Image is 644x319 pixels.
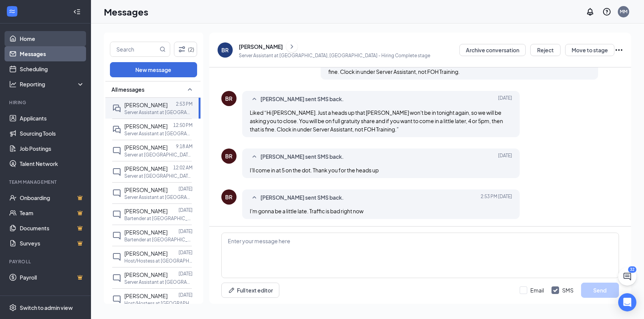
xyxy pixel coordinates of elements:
p: [DATE] [179,292,193,298]
svg: Settings [9,304,17,311]
svg: Pen [228,286,235,294]
svg: Analysis [9,80,17,88]
svg: SmallChevronUp [250,152,259,161]
p: [DATE] [179,207,193,213]
span: [PERSON_NAME] [124,144,168,151]
svg: WorkstreamLogo [8,8,16,15]
svg: SmallChevronUp [250,193,259,202]
button: ChevronRight [286,41,298,52]
p: 12:50 PM [173,122,193,128]
button: Send [581,283,619,298]
svg: ChatInactive [112,189,121,198]
span: [PERSON_NAME] sent SMS back. [260,95,344,104]
a: Home [20,31,85,46]
button: Filter (2) [174,42,197,57]
span: [PERSON_NAME] [124,271,168,278]
div: BR [226,152,233,160]
span: [PERSON_NAME] sent SMS back. [260,152,344,161]
a: Sourcing Tools [20,126,85,141]
p: Server at [GEOGRAPHIC_DATA], [GEOGRAPHIC_DATA] [124,173,193,179]
svg: ChatInactive [112,210,121,219]
span: [PERSON_NAME] [124,229,168,236]
div: Switch to admin view [20,304,73,311]
p: Host/Hostess at [GEOGRAPHIC_DATA], [GEOGRAPHIC_DATA] [124,300,193,306]
p: Server at [GEOGRAPHIC_DATA], [GEOGRAPHIC_DATA] [124,152,193,158]
svg: ChevronRight [288,42,296,51]
p: Bartender at [GEOGRAPHIC_DATA], [GEOGRAPHIC_DATA] [124,215,193,222]
a: Messages [20,46,85,61]
p: Server Assistant at [GEOGRAPHIC_DATA], [GEOGRAPHIC_DATA] [124,279,193,285]
div: BR [226,193,233,201]
button: Move to stage [565,44,614,56]
span: I'll come in at 5 on the dot. Thank you for the heads up [250,167,379,174]
a: PayrollCrown [20,270,85,285]
span: All messages [111,86,144,93]
span: [PERSON_NAME] [124,165,168,172]
span: [PERSON_NAME] [124,186,168,193]
button: Reject [530,44,561,56]
svg: ChatInactive [112,146,121,155]
button: New message [110,62,197,77]
svg: ChatActive [623,272,632,281]
div: [PERSON_NAME] [239,43,283,50]
span: I'm gonna be a little late. Traffic is bad right now [250,208,364,214]
span: [PERSON_NAME] [124,208,168,214]
div: BR [226,95,233,102]
svg: MagnifyingGlass [160,46,166,52]
span: [PERSON_NAME] [124,102,168,108]
a: TeamCrown [20,205,85,220]
svg: ChatInactive [112,231,121,240]
span: [DATE] [498,95,512,104]
span: [DATE] 2:53 PM [481,193,512,202]
svg: DoubleChat [112,104,121,113]
span: [DATE] [498,152,512,161]
p: 2:53 PM [176,101,193,107]
button: Full text editorPen [221,283,279,298]
span: [PERSON_NAME] [124,250,168,257]
p: 9:18 AM [176,143,193,150]
a: SurveysCrown [20,236,85,251]
div: MM [620,8,627,15]
a: Scheduling [20,61,85,77]
div: BR [222,46,229,54]
svg: ChatInactive [112,167,121,177]
p: Server Assistant at [GEOGRAPHIC_DATA], [GEOGRAPHIC_DATA] [124,130,193,137]
div: Hiring [9,99,83,106]
span: [PERSON_NAME] sent SMS back. [260,193,344,202]
p: Server Assistant at [GEOGRAPHIC_DATA], [GEOGRAPHIC_DATA] - Hiring Complete stage [239,52,430,59]
a: DocumentsCrown [20,220,85,236]
p: Bartender at [GEOGRAPHIC_DATA], [GEOGRAPHIC_DATA] [124,236,193,243]
span: Liked “Hi [PERSON_NAME]. Just a heads up that [PERSON_NAME] won't be in tonight again, so we will... [250,109,503,133]
p: [DATE] [179,186,193,192]
svg: ChatInactive [112,295,121,304]
svg: Ellipses [614,45,624,55]
svg: Collapse [73,8,81,16]
div: 32 [628,266,636,273]
svg: DoubleChat [112,125,121,134]
span: [PERSON_NAME] [124,292,168,299]
a: Applicants [20,111,85,126]
p: [DATE] [179,271,193,277]
p: Host/Hostess at [GEOGRAPHIC_DATA], [GEOGRAPHIC_DATA] [124,258,193,264]
h1: Messages [104,5,148,18]
svg: ChatInactive [112,252,121,261]
svg: QuestionInfo [602,7,611,16]
p: [DATE] [179,249,193,256]
svg: ChatInactive [112,274,121,283]
p: [DATE] [179,228,193,235]
span: [PERSON_NAME] [124,123,168,130]
button: ChatActive [618,267,636,286]
p: 12:02 AM [173,164,193,171]
div: Open Intercom Messenger [618,293,636,311]
svg: Notifications [586,7,595,16]
div: Reporting [20,80,85,88]
a: Job Postings [20,141,85,156]
div: Payroll [9,258,83,265]
svg: Filter [177,45,186,54]
p: Server Assistant at [GEOGRAPHIC_DATA], [GEOGRAPHIC_DATA] [124,194,193,200]
svg: SmallChevronUp [250,95,259,104]
a: Talent Network [20,156,85,171]
svg: SmallChevronUp [185,85,194,94]
input: Search [110,42,158,56]
a: OnboardingCrown [20,190,85,205]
